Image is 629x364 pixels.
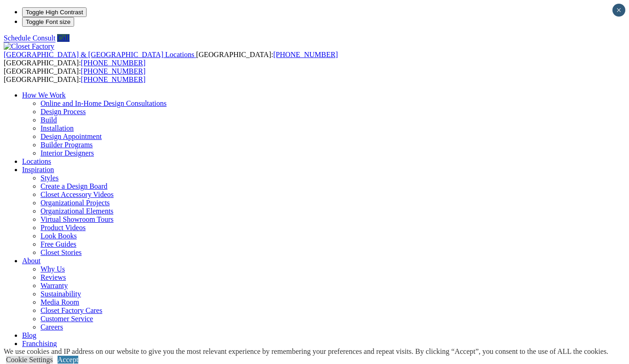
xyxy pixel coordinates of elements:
a: Careers [41,323,63,331]
a: Free Guides [41,240,76,248]
span: Toggle Font size [26,18,70,25]
a: How We Work [22,91,66,99]
button: Toggle High Contrast [22,7,87,17]
a: Warranty [41,282,68,289]
a: Accept [58,356,78,364]
a: Product Videos [41,224,86,231]
a: Interior Designers [41,149,94,157]
div: We use cookies and IP address on our website to give you the most relevant experience by remember... [4,347,608,356]
a: [PHONE_NUMBER] [81,59,146,67]
a: Design Process [41,108,86,116]
a: Closet Accessory Videos [41,191,114,198]
a: Design Appointment [41,133,102,140]
a: Virtual Showroom Tours [41,215,114,223]
a: Create a Design Board [41,182,107,190]
a: Call [57,34,70,42]
a: Schedule Consult [4,34,55,42]
a: Why Us [41,265,65,273]
span: [GEOGRAPHIC_DATA]: [GEOGRAPHIC_DATA]: [4,51,338,67]
a: Look Books [41,232,77,240]
a: Styles [41,174,58,182]
a: Organizational Elements [41,207,113,215]
a: Installation [41,124,74,132]
a: Online and In-Home Design Consultations [41,99,167,107]
a: Customer Service [41,315,93,323]
span: Toggle High Contrast [26,9,83,16]
a: Media Room [41,298,79,306]
a: [PHONE_NUMBER] [81,75,146,83]
a: Locations [22,157,51,165]
a: Reviews [41,273,66,281]
a: About [22,257,41,265]
a: [PHONE_NUMBER] [81,67,146,75]
button: Toggle Font size [22,17,74,27]
span: [GEOGRAPHIC_DATA] & [GEOGRAPHIC_DATA] Locations [4,51,194,58]
a: Build [41,116,57,124]
a: Closet Factory Cares [41,306,102,314]
a: Blog [22,331,36,339]
a: Closet Stories [41,248,82,256]
button: Close [612,4,625,17]
a: Inspiration [22,166,54,173]
a: [PHONE_NUMBER] [273,51,338,58]
a: Sustainability [41,290,81,298]
img: Closet Factory [4,42,54,51]
span: [GEOGRAPHIC_DATA]: [GEOGRAPHIC_DATA]: [4,67,146,83]
a: Organizational Projects [41,199,110,207]
a: [GEOGRAPHIC_DATA] & [GEOGRAPHIC_DATA] Locations [4,51,196,58]
a: Franchising [22,340,57,347]
a: Cookie Settings [6,356,53,364]
a: Builder Programs [41,141,93,149]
